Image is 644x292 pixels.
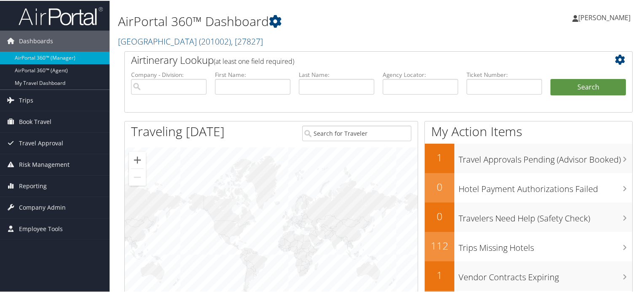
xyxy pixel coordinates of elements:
span: Company Admin [19,196,66,217]
h2: 1 [425,150,454,164]
img: airportal-logo.png [19,5,103,25]
a: [PERSON_NAME] [572,4,639,29]
span: Employee Tools [19,218,63,239]
h3: Hotel Payment Authorizations Failed [459,178,632,194]
h3: Travel Approvals Pending (Advisor Booked) [459,149,632,165]
a: 112Trips Missing Hotels [425,231,632,260]
label: First Name: [215,70,290,78]
button: Search [550,78,626,95]
h3: Trips Missing Hotels [459,237,632,253]
span: Trips [19,89,33,110]
span: Reporting [19,175,47,196]
button: Zoom in [129,151,146,168]
a: 0Hotel Payment Authorizations Failed [425,172,632,202]
h2: 0 [425,179,454,193]
h1: My Action Items [425,122,632,139]
label: Company - Division: [131,70,207,78]
input: Search for Traveler [302,125,412,140]
label: Agency Locator: [383,70,458,78]
h3: Vendor Contracts Expiring [459,266,632,282]
span: (at least one field required) [214,56,294,65]
span: Travel Approval [19,132,63,153]
a: 1Travel Approvals Pending (Advisor Booked) [425,143,632,172]
span: Risk Management [19,153,70,174]
a: [GEOGRAPHIC_DATA] [118,35,263,46]
button: Zoom out [129,168,146,185]
span: Book Travel [19,110,51,132]
h3: Travelers Need Help (Safety Check) [459,208,632,224]
h2: 112 [425,238,454,252]
span: , [ 27827 ] [231,35,263,46]
span: [PERSON_NAME] [578,12,631,21]
h2: 0 [425,208,454,223]
a: 1Vendor Contracts Expiring [425,260,632,290]
span: ( 201002 ) [199,35,231,46]
label: Ticket Number: [467,70,542,78]
span: Dashboards [19,30,53,51]
a: 0Travelers Need Help (Safety Check) [425,202,632,231]
label: Last Name: [299,70,374,78]
h2: 1 [425,267,454,281]
h1: AirPortal 360™ Dashboard [118,12,465,29]
h2: Airtinerary Lookup [131,52,584,66]
h1: Traveling [DATE] [131,122,225,139]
